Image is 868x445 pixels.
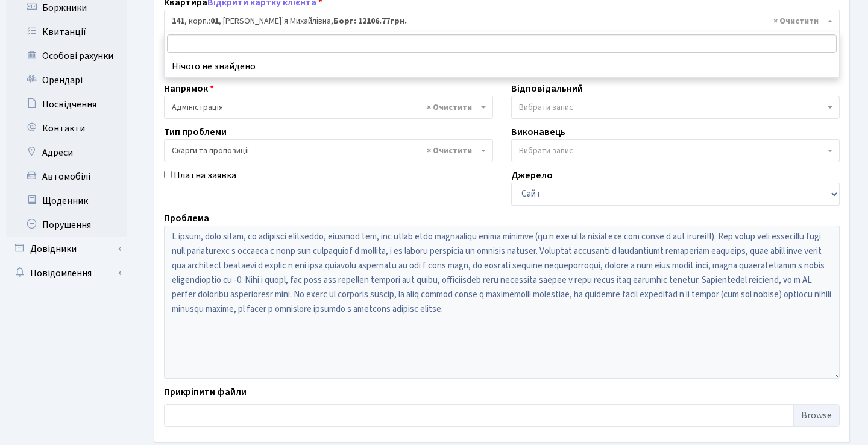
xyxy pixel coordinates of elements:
[519,101,573,113] span: Вибрати запис
[164,81,214,96] label: Напрямок
[6,140,127,165] a: Адреси
[164,96,493,119] span: Адміністрація
[6,116,127,140] a: Контакти
[174,168,236,183] label: Платна заявка
[773,15,819,27] span: Видалити всі елементи
[172,15,825,27] span: <b>141</b>, корп.: <b>01</b>, Юрчик Дар’я Михайлівна, <b>Борг: 12106.77грн.</b>
[6,44,127,68] a: Особові рахунки
[164,125,227,139] label: Тип проблеми
[6,68,127,92] a: Орендарі
[6,213,127,237] a: Порушення
[511,125,565,139] label: Виконавець
[6,237,127,261] a: Довідники
[172,101,478,113] span: Адміністрація
[427,101,472,113] span: Видалити всі елементи
[164,211,209,226] label: Проблема
[164,139,493,162] span: Скарги та пропозиції
[6,92,127,116] a: Посвідчення
[210,15,219,27] b: 01
[6,165,127,189] a: Автомобілі
[165,55,839,77] li: Нічого не знайдено
[6,20,127,44] a: Квитанції
[427,145,472,157] span: Видалити всі елементи
[511,81,583,96] label: Відповідальний
[164,226,840,379] textarea: L ipsum, dolo sitam, co adipisci elitseddo, eiusmod tem, inc utlab etdo magnaaliqu enima minimve ...
[6,189,127,213] a: Щоденник
[6,261,127,285] a: Повідомлення
[511,168,553,183] label: Джерело
[333,15,407,27] b: Борг: 12106.77грн.
[519,145,573,157] span: Вибрати запис
[172,145,478,157] span: Скарги та пропозиції
[172,15,184,27] b: 141
[164,10,840,33] span: <b>141</b>, корп.: <b>01</b>, Юрчик Дар’я Михайлівна, <b>Борг: 12106.77грн.</b>
[164,385,247,399] label: Прикріпити файли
